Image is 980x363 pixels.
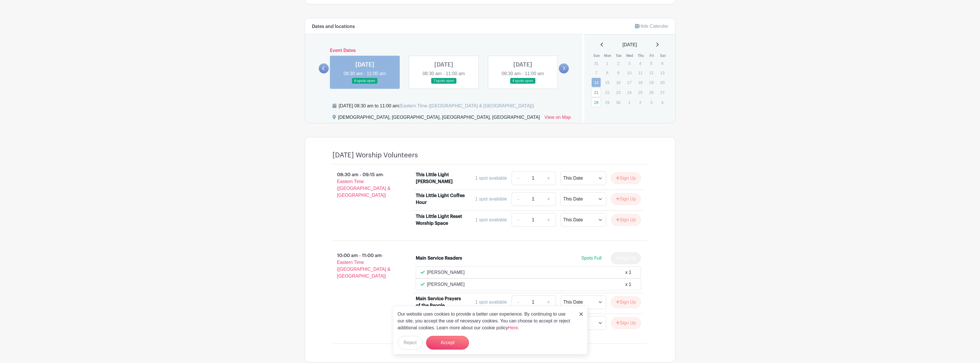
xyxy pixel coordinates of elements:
[591,98,601,107] a: 28
[541,295,556,309] a: +
[625,269,631,276] div: x 1
[647,98,656,107] p: 3
[591,78,601,87] a: 14
[416,213,465,227] div: This Little Light Reset Worship Space
[647,59,656,68] p: 5
[635,88,645,97] p: 25
[625,78,634,87] p: 17
[339,103,534,109] div: [DATE] 08:30 am to 11:00 am
[337,172,391,198] span: - Eastern Time ([GEOGRAPHIC_DATA] & [GEOGRAPHIC_DATA])
[398,311,573,331] p: Our website uses cookies to provide a better user experience. By continuing to use our site, you ...
[611,193,641,205] button: Sign Up
[323,169,407,201] p: 08:30 am - 09:15 am
[624,53,635,59] th: Wed
[541,213,556,227] a: +
[635,78,645,87] p: 18
[427,269,465,276] p: [PERSON_NAME]
[398,336,423,350] button: Reject
[541,192,556,206] a: +
[623,41,637,48] span: [DATE]
[625,68,634,77] p: 10
[475,175,507,182] div: 1 spot available
[475,196,507,202] div: 1 spot available
[591,88,601,97] a: 21
[611,172,641,184] button: Sign Up
[613,98,623,107] p: 30
[508,325,518,330] a: Here
[635,24,668,29] a: Hide Calendar
[635,59,645,68] p: 4
[613,59,623,68] p: 2
[603,78,612,87] p: 15
[399,103,534,108] span: (Eastern Time ([GEOGRAPHIC_DATA] & [GEOGRAPHIC_DATA]))
[332,151,418,159] h4: [DATE] Worship Volunteers
[611,296,641,308] button: Sign Up
[512,192,525,206] a: -
[591,53,602,59] th: Sun
[635,98,645,107] p: 2
[613,78,623,87] p: 16
[338,114,540,123] div: [DEMOGRAPHIC_DATA], [GEOGRAPHIC_DATA], [GEOGRAPHIC_DATA], [GEOGRAPHIC_DATA]
[658,59,667,68] p: 6
[512,171,525,185] a: -
[416,295,465,309] div: Main Service Prayers of the People
[658,98,667,107] p: 4
[337,253,391,278] span: - Eastern Time ([GEOGRAPHIC_DATA] & [GEOGRAPHIC_DATA])
[323,250,407,282] p: 10:00 am - 11:00 am
[646,53,658,59] th: Fri
[613,53,624,59] th: Tue
[475,216,507,223] div: 1 spot available
[613,68,623,77] p: 9
[603,68,612,77] p: 8
[591,59,601,68] p: 31
[426,336,469,350] button: Accept
[658,68,667,77] p: 13
[625,98,634,107] p: 1
[416,171,465,185] div: This Little Light [PERSON_NAME]
[635,68,645,77] p: 11
[602,53,613,59] th: Mon
[603,88,612,97] p: 22
[635,53,646,59] th: Thu
[541,171,556,185] a: +
[647,78,656,87] p: 19
[611,317,641,329] button: Sign Up
[581,256,601,260] span: Spots Full
[613,88,623,97] p: 23
[658,88,667,97] p: 27
[579,312,583,316] img: close_button-5f87c8562297e5c2d7936805f587ecaba9071eb48480494691a3f1689db116b3.svg
[603,59,612,68] p: 1
[611,214,641,226] button: Sign Up
[657,53,668,59] th: Sat
[625,59,634,68] p: 3
[647,68,656,77] p: 12
[329,48,559,53] h6: Event Dates
[512,213,525,227] a: -
[625,281,631,288] div: x 1
[427,281,465,288] p: [PERSON_NAME]
[416,192,465,206] div: This Little Light Coffee Hour
[603,98,612,107] p: 29
[647,88,656,97] p: 26
[591,68,601,77] p: 7
[512,295,525,309] a: -
[658,78,667,87] p: 20
[475,299,507,306] div: 1 spot available
[416,255,462,262] div: Main Service Readers
[625,88,634,97] p: 24
[545,114,571,123] a: View on Map
[312,24,355,29] h6: Dates and locations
